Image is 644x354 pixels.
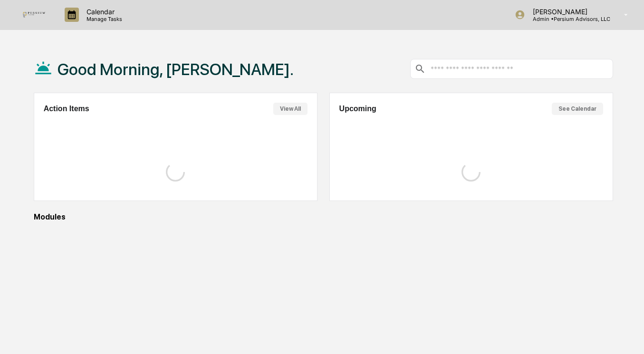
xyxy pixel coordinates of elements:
p: Calendar [79,8,127,16]
h2: Upcoming [339,105,376,113]
h1: Good Morning, [PERSON_NAME]. [58,60,294,79]
p: [PERSON_NAME] [525,8,610,16]
img: logo [23,12,46,18]
h2: Action Items [44,105,89,113]
div: Modules [34,212,614,221]
p: Manage Tasks [79,16,127,22]
button: See Calendar [552,103,603,115]
p: Admin • Persium Advisors, LLC [525,16,610,22]
button: View All [273,103,308,115]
